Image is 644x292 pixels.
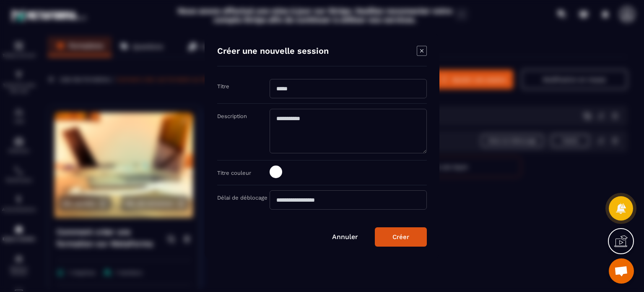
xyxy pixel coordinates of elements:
label: Titre couleur [217,170,251,176]
h4: Créer une nouvelle session [217,46,329,58]
button: Créer [375,227,427,247]
label: Titre [217,83,229,89]
div: Créer [392,233,409,241]
div: Ouvrir le chat [609,258,634,284]
label: Description [217,113,247,119]
label: Délai de déblocage [217,195,267,201]
a: Annuler [332,233,358,241]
